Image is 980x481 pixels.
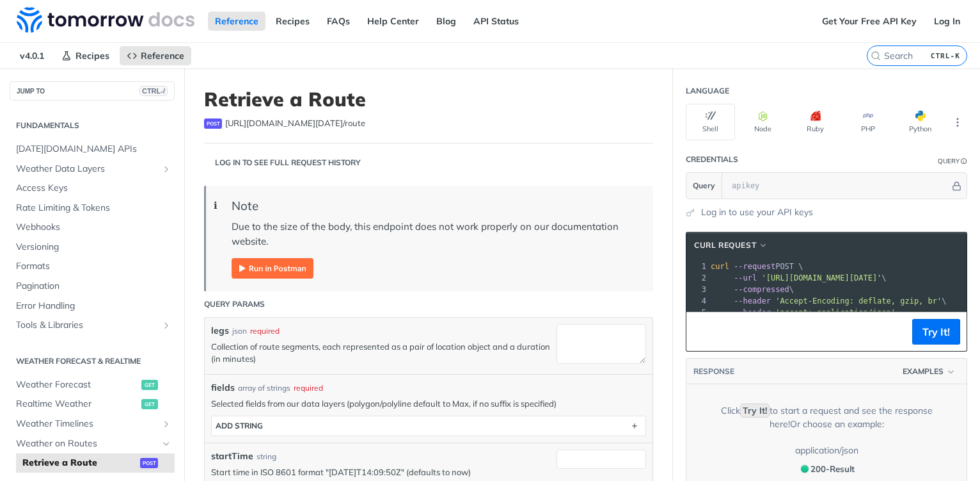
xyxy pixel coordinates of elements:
div: Log in to see full request history [204,157,361,168]
span: 200 [801,465,809,473]
span: 'accept: application/json' [775,308,896,317]
button: Shell [686,104,735,140]
span: Rate Limiting & Tokens [16,202,171,215]
button: ADD string [212,416,645,436]
span: --request [734,262,775,271]
span: Examples [903,366,944,377]
img: Tomorrow.io Weather API Docs [17,7,194,33]
span: \ [711,273,887,282]
span: fields [211,381,235,395]
p: Collection of route segments, each represented as a pair of location object and a duration (in mi... [211,341,550,364]
div: array of strings [238,382,290,394]
span: \ [711,297,947,306]
span: \ [711,285,794,294]
a: Access Keys [10,179,175,198]
button: More Languages [948,113,967,132]
code: Try It! [740,404,770,418]
div: 5 [686,307,708,318]
a: Reference [120,46,191,65]
div: Query Params [204,298,265,310]
span: Formats [16,260,171,273]
div: Language [686,85,729,97]
svg: More ellipsis [952,117,963,128]
a: Retrieve a Routepost [16,453,175,473]
a: Weather Data LayersShow subpages for Weather Data Layers [10,159,175,179]
span: Query [693,180,715,192]
i: Information [961,158,967,165]
div: required [294,382,323,394]
a: Recipes [269,12,317,31]
span: post [140,458,158,468]
img: Run in Postman [232,258,313,279]
span: get [141,399,158,409]
div: QueryInformation [938,156,967,166]
button: Hide [950,179,963,192]
a: [DATE][DOMAIN_NAME] APIs [10,140,175,159]
span: Pagination [16,280,171,293]
p: Start time in ISO 8601 format "[DATE]T14:09:50Z" (defaults to now) [211,466,550,478]
a: Recipes [54,46,116,65]
button: Python [896,104,945,140]
span: Webhooks [16,221,171,234]
p: Selected fields from our data layers (polygon/polyline default to Max, if no suffix is specified) [211,398,646,409]
svg: Search [871,51,881,61]
div: application/json [795,444,858,457]
button: cURL Request [690,239,773,252]
button: Ruby [791,104,840,140]
span: CTRL-/ [139,86,168,96]
a: Weather Forecastget [10,375,175,395]
span: Weather Timelines [16,418,158,430]
span: Tools & Libraries [16,319,158,332]
p: Due to the size of the body, this endpoint does not work properly on our documentation website. [232,220,640,249]
span: POST \ [711,262,803,271]
span: post [204,118,222,129]
a: Get Your Free API Key [815,12,924,31]
span: '[URL][DOMAIN_NAME][DATE]' [761,273,881,282]
span: Expand image [232,261,313,273]
div: Query [938,156,960,166]
a: Realtime Weatherget [10,395,175,414]
label: startTime [211,450,253,463]
span: 'Accept-Encoding: deflate, gzip, br' [775,297,942,306]
kbd: CTRL-K [928,49,963,62]
span: Error Handling [16,300,171,313]
a: Pagination [10,277,175,296]
a: API Status [466,12,526,31]
h2: Fundamentals [10,120,175,131]
button: Examples [898,365,960,378]
span: Retrieve a Route [22,457,137,469]
a: Log in to use your API keys [701,206,813,219]
h1: Retrieve a Route [204,88,653,111]
button: PHP [843,104,892,140]
button: Query [686,173,722,199]
span: cURL Request [694,240,756,251]
span: --url [734,273,757,282]
button: Show subpages for Tools & Libraries [161,320,171,330]
span: Weather on Routes [16,437,158,450]
div: Credentials [686,154,738,165]
h2: Weather Forecast & realtime [10,355,175,367]
span: https://api.tomorrow.io/v4/route [225,117,365,130]
a: Reference [208,12,265,31]
a: Help Center [360,12,426,31]
div: json [232,325,247,337]
span: --compressed [734,285,789,294]
button: JUMP TOCTRL-/ [10,81,175,101]
span: curl [711,262,729,271]
a: Tools & LibrariesShow subpages for Tools & Libraries [10,316,175,335]
a: Weather TimelinesShow subpages for Weather Timelines [10,414,175,434]
button: 200200-Result [794,461,859,477]
span: Reference [141,50,184,61]
a: FAQs [320,12,357,31]
button: RESPONSE [693,365,735,378]
span: v4.0.1 [13,46,51,65]
div: Note [232,199,640,213]
span: Realtime Weather [16,398,138,411]
a: Formats [10,257,175,276]
div: required [250,325,280,337]
label: legs [211,324,229,338]
span: ℹ [214,199,217,213]
a: Rate Limiting & Tokens [10,199,175,218]
span: Recipes [75,50,109,61]
a: Error Handling [10,297,175,316]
